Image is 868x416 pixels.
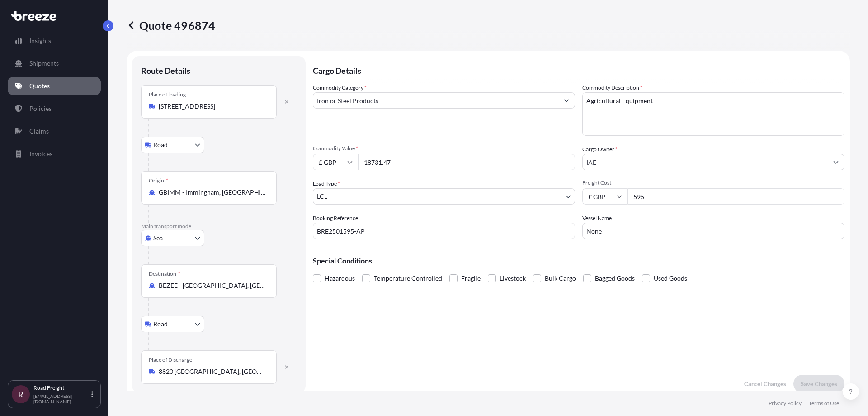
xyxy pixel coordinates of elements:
[149,177,168,184] div: Origin
[313,92,558,109] input: Select a commodity type
[29,149,52,158] p: Invoices
[582,223,844,239] input: Enter name
[461,272,481,285] span: Fragile
[769,400,802,407] a: Privacy Policy
[141,230,204,246] button: Select transport
[29,36,51,45] p: Insights
[313,83,367,92] label: Commodity Category
[159,188,265,197] input: Origin
[153,140,168,149] span: Road
[29,81,50,91] p: Quotes
[8,77,101,95] a: Quotes
[153,234,163,243] span: Sea
[582,214,612,223] label: Vessel Name
[737,375,793,393] button: Cancel Changes
[313,145,575,152] span: Commodity Value
[582,83,642,92] label: Commodity Description
[159,281,265,290] input: Destination
[595,272,635,285] span: Bagged Goods
[29,104,52,113] p: Policies
[33,384,90,392] p: Road Freight
[149,270,180,277] div: Destination
[141,137,204,153] button: Select transport
[8,100,101,118] a: Policies
[313,257,844,264] p: Special Conditions
[809,400,839,407] a: Terms of Use
[313,223,575,239] input: Your internal reference
[313,188,575,205] button: LCL
[793,375,844,393] button: Save Changes
[127,18,215,33] p: Quote 496874
[744,379,786,388] p: Cancel Changes
[149,356,192,363] div: Place of Discharge
[8,54,101,72] a: Shipments
[545,272,576,285] span: Bulk Cargo
[500,272,526,285] span: Livestock
[313,56,844,83] p: Cargo Details
[583,154,828,170] input: Full name
[358,154,575,170] input: Type amount
[313,179,340,188] span: Load Type
[582,145,618,154] label: Cargo Owner
[558,92,575,109] button: Show suggestions
[29,59,59,68] p: Shipments
[313,214,358,223] label: Booking Reference
[654,272,687,285] span: Used Goods
[8,122,101,140] a: Claims
[29,127,49,136] p: Claims
[627,188,844,205] input: Enter amount
[149,91,186,98] div: Place of loading
[141,65,190,76] p: Route Details
[582,179,844,186] span: Freight Cost
[374,272,442,285] span: Temperature Controlled
[582,92,844,136] textarea: Agricultural Equipment
[141,316,204,332] button: Select transport
[828,154,844,170] button: Show suggestions
[801,379,837,388] p: Save Changes
[18,390,24,399] span: R
[141,223,297,230] p: Main transport mode
[325,272,355,285] span: Hazardous
[33,393,90,404] p: [EMAIL_ADDRESS][DOMAIN_NAME]
[8,32,101,50] a: Insights
[8,145,101,163] a: Invoices
[317,192,327,201] span: LCL
[159,102,265,111] input: Place of loading
[153,320,168,329] span: Road
[159,367,265,376] input: Place of Discharge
